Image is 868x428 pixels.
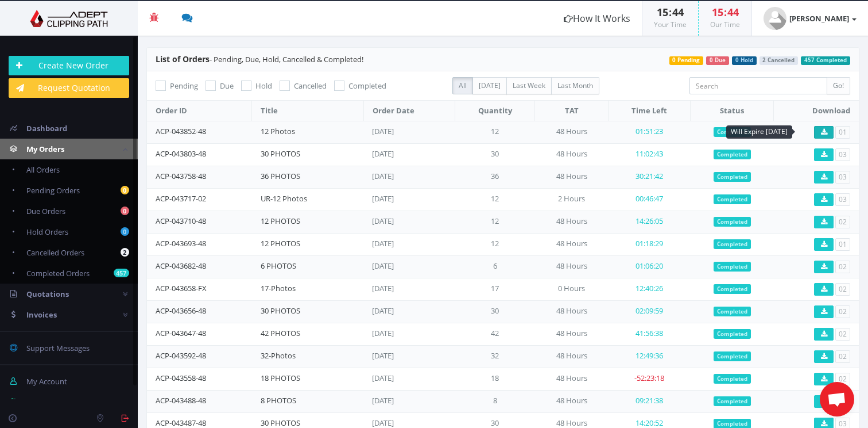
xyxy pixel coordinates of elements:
[609,300,691,323] td: 02:09:59
[156,171,206,181] a: ACP-043758-48
[727,5,739,19] span: 44
[455,300,534,323] td: 30
[689,77,827,94] input: Search
[261,238,300,249] a: 12 PHOTOS
[534,300,609,323] td: 48 Hours
[712,5,723,19] span: 15
[121,227,129,236] b: 0
[534,143,609,166] td: 48 Hours
[156,395,206,406] a: ACP-043488-48
[452,77,473,94] label: All
[714,127,751,137] span: Completed
[764,7,786,30] img: user_default.jpg
[534,368,609,390] td: 48 Hours
[156,238,206,249] a: ACP-043693-48
[455,345,534,368] td: 32
[714,217,751,227] span: Completed
[801,56,850,65] span: 457 Completed
[363,345,455,368] td: [DATE]
[261,193,307,204] a: UR-12 Photos
[121,248,129,257] b: 2
[363,211,455,233] td: [DATE]
[261,216,300,226] a: 12 PHOTOS
[668,5,672,19] span: :
[261,126,295,136] a: 12 Photos
[706,56,729,65] span: 0 Due
[455,390,534,412] td: 8
[609,143,691,166] td: 11:02:43
[156,216,206,226] a: ACP-043710-48
[714,284,751,295] span: Completed
[455,121,534,143] td: 12
[455,188,534,211] td: 12
[363,323,455,345] td: [DATE]
[609,255,691,278] td: 01:06:20
[26,206,65,216] span: Due Orders
[26,144,64,154] span: My Orders
[714,396,751,407] span: Completed
[534,121,609,143] td: 48 Hours
[156,148,206,159] a: ACP-043803-48
[609,368,691,390] td: -52:23:18
[714,239,751,250] span: Completed
[609,121,691,143] td: 01:51:23
[609,188,691,211] td: 00:46:47
[261,328,300,338] a: 42 PHOTOS
[726,125,792,139] div: Will Expire [DATE]
[534,233,609,255] td: 48 Hours
[156,373,206,383] a: ACP-043558-48
[261,283,296,293] a: 17-Photos
[363,188,455,211] td: [DATE]
[714,150,751,160] span: Completed
[714,172,751,182] span: Completed
[455,255,534,278] td: 6
[774,101,859,121] th: Download
[26,268,90,278] span: Completed Orders
[147,101,252,121] th: Order ID
[363,255,455,278] td: [DATE]
[609,278,691,300] td: 12:40:26
[455,368,534,390] td: 18
[26,227,68,237] span: Hold Orders
[261,305,300,316] a: 30 PHOTOS
[121,207,129,215] b: 0
[759,56,799,65] span: 2 Cancelled
[26,123,67,133] span: Dashboard
[363,143,455,166] td: [DATE]
[609,101,691,121] th: Time Left
[261,261,296,271] a: 6 PHOTOS
[294,81,327,91] span: Cancelled
[220,81,234,91] span: Due
[609,345,691,368] td: 12:49:36
[478,105,512,116] span: Quantity
[714,329,751,339] span: Completed
[552,1,642,36] a: How It Works
[348,81,386,91] span: Completed
[9,10,129,27] img: Adept Graphics
[156,418,206,428] a: ACP-043487-48
[261,171,300,181] a: 36 PHOTOS
[534,188,609,211] td: 2 Hours
[114,269,129,277] b: 457
[252,101,364,121] th: Title
[723,5,727,19] span: :
[820,382,854,416] div: Åben chat
[732,56,757,65] span: 0 Hold
[261,350,296,361] a: 32-Photos
[455,211,534,233] td: 12
[261,395,296,406] a: 8 PHOTOS
[714,262,751,272] span: Completed
[261,373,300,383] a: 18 PHOTOS
[156,305,206,316] a: ACP-043656-48
[261,148,300,159] a: 30 PHOTOS
[714,307,751,317] span: Completed
[654,20,687,29] small: Your Time
[534,323,609,345] td: 48 Hours
[609,390,691,412] td: 09:21:38
[609,233,691,255] td: 01:18:29
[534,278,609,300] td: 0 Hours
[672,5,684,19] span: 44
[26,376,67,387] span: My Account
[156,261,206,271] a: ACP-043682-48
[551,77,599,94] label: Last Month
